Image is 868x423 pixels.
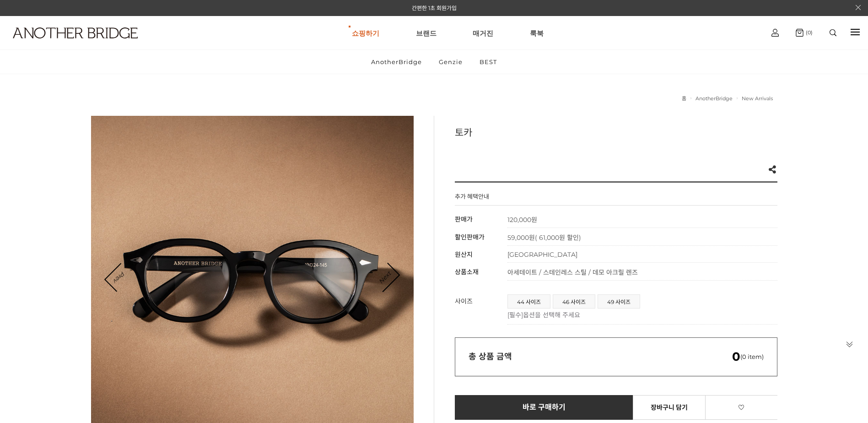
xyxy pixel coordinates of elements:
a: Next [371,263,399,292]
a: AnotherBridge [695,95,733,102]
img: cart [796,29,803,37]
a: 장바구니 담기 [633,395,706,420]
th: 사이즈 [455,290,507,325]
a: 쇼핑하기 [352,16,379,49]
a: 간편한 1초 회원가입 [412,5,457,11]
a: 46 사이즈 [553,295,595,308]
a: Genzie [431,50,470,74]
a: Prev [106,263,133,291]
li: 44 사이즈 [507,294,550,309]
li: 46 사이즈 [553,294,595,309]
strong: 120,000원 [507,216,537,224]
span: [GEOGRAPHIC_DATA] [507,250,577,259]
a: (0) [796,29,813,37]
a: 매거진 [473,16,493,49]
a: 바로 구매하기 [455,395,634,420]
a: 룩북 [530,16,544,49]
p: [필수] [507,310,773,319]
a: 49 사이즈 [598,295,640,308]
span: 바로 구매하기 [523,403,566,412]
span: 옵션을 선택해 주세요 [523,311,580,319]
span: 59,000원 [507,233,581,242]
span: 아세테이트 / 스테인레스 스틸 / 데모 아크릴 렌즈 [507,268,638,277]
a: 44 사이즈 [508,295,550,308]
h4: 추가 혜택안내 [455,192,489,205]
span: ( 61,000원 할인) [535,233,581,242]
span: 상품소재 [455,268,479,276]
a: logo [5,27,135,61]
img: search [830,29,836,36]
a: New Arrivals [742,95,773,102]
img: logo [13,27,138,38]
span: 원산지 [455,250,473,259]
a: AnotherBridge [363,50,430,74]
em: 0 [732,349,740,364]
img: cart [771,29,779,37]
a: BEST [472,50,505,74]
span: 판매가 [455,215,473,223]
a: 브랜드 [416,16,437,49]
span: 할인판매가 [455,233,485,241]
strong: 총 상품 금액 [469,352,512,362]
li: 49 사이즈 [598,294,640,309]
h3: 토카 [455,125,777,139]
span: (0) [803,29,813,36]
a: 홈 [682,95,686,102]
span: (0 item) [732,353,764,360]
